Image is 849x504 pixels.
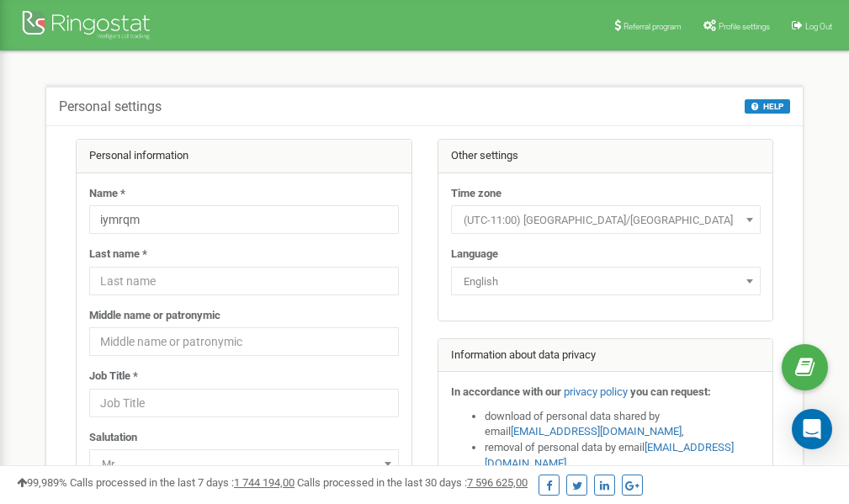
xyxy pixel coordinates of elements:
input: Last name [89,267,399,295]
span: 99,989% [17,476,67,489]
span: Referral program [623,22,682,31]
span: (UTC-11:00) Pacific/Midway [457,209,755,232]
u: 7 596 625,00 [467,476,528,489]
input: Middle name or patronymic [89,327,399,356]
button: HELP [745,99,790,114]
label: Last name * [89,247,147,263]
div: Personal information [77,140,411,173]
div: Information about data privacy [438,339,773,373]
label: Job Title * [89,369,138,385]
span: English [457,270,755,294]
strong: In accordance with our [451,385,561,398]
u: 1 744 194,00 [234,476,294,489]
a: privacy policy [564,385,628,398]
label: Language [451,247,498,263]
span: Log Out [805,22,832,31]
strong: you can request: [630,385,711,398]
a: [EMAIL_ADDRESS][DOMAIN_NAME] [511,425,682,438]
span: Calls processed in the last 7 days : [70,476,294,489]
div: Open Intercom Messenger [792,409,832,449]
h5: Personal settings [59,99,162,114]
li: removal of personal data by email , [485,440,761,471]
span: Calls processed in the last 30 days : [297,476,528,489]
input: Name [89,205,399,234]
label: Time zone [451,186,501,202]
span: English [451,267,761,295]
li: download of personal data shared by email , [485,409,761,440]
label: Middle name or patronymic [89,308,220,324]
span: Mr. [89,449,399,478]
input: Job Title [89,389,399,417]
label: Name * [89,186,125,202]
span: (UTC-11:00) Pacific/Midway [451,205,761,234]
span: Mr. [95,453,393,476]
div: Other settings [438,140,773,173]
label: Salutation [89,430,137,446]
span: Profile settings [719,22,770,31]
